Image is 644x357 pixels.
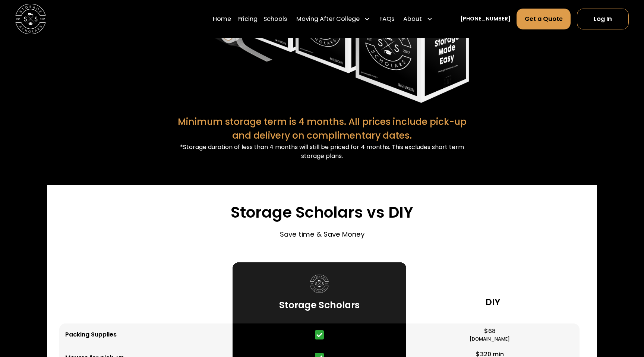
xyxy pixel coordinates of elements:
[470,336,510,342] div: [DOMAIN_NAME]
[279,299,360,311] h3: Storage Scholars
[460,15,511,23] a: [PHONE_NUMBER]
[296,15,360,24] div: Moving After College
[293,9,373,30] div: Moving After College
[310,275,328,293] img: Storage Scholars logo.
[484,327,496,336] div: $68
[517,9,571,29] a: Get a Quote
[237,9,258,30] a: Pricing
[175,143,468,161] div: *Storage duration of less than 4 months will still be priced for 4 months. This excludes short te...
[485,296,501,308] h3: DIY
[403,15,422,24] div: About
[15,4,46,34] img: Storage Scholars main logo
[231,203,413,221] h3: Storage Scholars vs DIY
[263,9,287,30] a: Schools
[280,229,364,240] p: Save time & Save Money
[213,9,231,30] a: Home
[379,9,394,30] a: FAQs
[577,9,629,29] a: Log In
[65,330,117,339] div: Packing Supplies
[175,115,468,143] div: Minimum storage term is 4 months. All prices include pick-up and delivery on complimentary dates.
[400,9,436,30] div: About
